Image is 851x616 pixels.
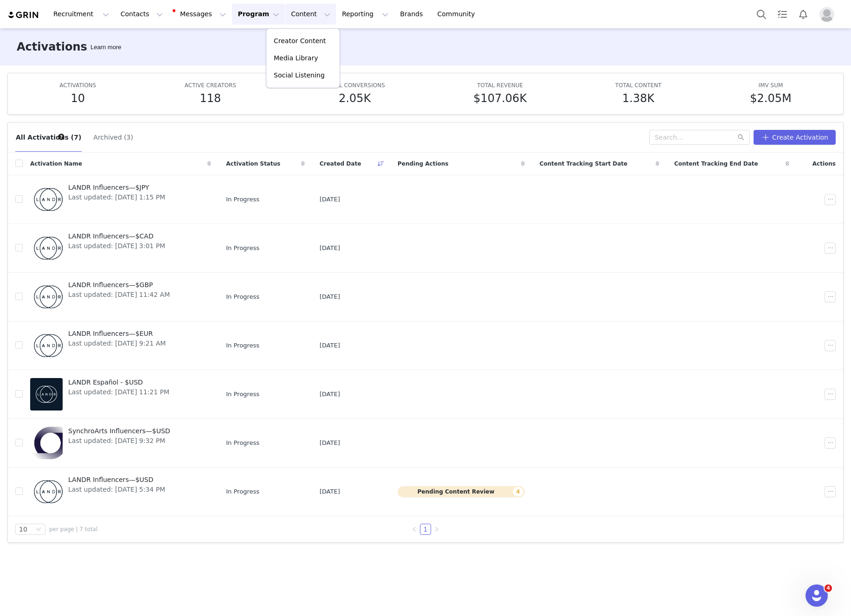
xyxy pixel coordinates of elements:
button: Search [751,4,772,25]
h5: $107.06K [473,90,527,107]
span: [DATE] [320,438,340,448]
div: Tooltip anchor [57,133,65,141]
span: Content Tracking End Date [674,160,758,168]
span: In Progress [226,487,259,496]
button: Archived (3) [93,130,134,145]
div: 10 [19,524,27,534]
span: 4 [825,584,832,592]
span: In Progress [226,292,259,302]
span: LANDR Influencers—$EUR [68,329,166,339]
button: Profile [814,7,844,22]
span: Last updated: [DATE] 1:15 PM [68,192,165,202]
span: In Progress [226,438,259,448]
p: Creator Content [274,36,326,46]
span: ACTIVE CREATORS [185,82,236,89]
button: Program [232,4,285,25]
button: Recruitment [48,4,115,25]
img: grin logo [7,11,40,19]
img: placeholder-profile.jpg [819,7,834,22]
span: IMV SUM [759,82,783,89]
h3: Activations [17,38,87,55]
a: LANDR Influencers—$CADLast updated: [DATE] 3:01 PM [30,230,211,267]
span: LANDR Influencers—$CAD [68,231,165,241]
span: [DATE] [320,244,340,253]
span: per page | 7 total [49,525,97,533]
span: Created Date [320,160,361,168]
a: SynchroArts Influencers—$USDLast updated: [DATE] 9:32 PM [30,424,211,462]
h5: 118 [200,90,221,107]
i: icon: right [434,526,439,532]
span: LANDR Influencers—$JPY [68,183,165,192]
span: Activation Name [30,160,82,168]
span: TOTAL CONVERSIONS [325,82,385,89]
span: In Progress [226,195,259,204]
span: [DATE] [320,487,340,496]
span: ACTIVATIONS [59,82,96,89]
span: LANDR Influencers—$GBP [68,280,170,290]
button: Create Activation [754,130,836,145]
i: icon: search [738,134,744,141]
a: Tasks [772,4,793,25]
div: Tooltip anchor [89,43,123,52]
a: Community [432,4,485,25]
span: Last updated: [DATE] 3:01 PM [68,241,165,251]
span: [DATE] [320,195,340,204]
i: icon: left [412,526,417,532]
span: TOTAL CONTENT [615,82,662,89]
a: LANDR Influencers—$USDLast updated: [DATE] 5:34 PM [30,473,211,510]
span: Content Tracking Start Date [540,160,628,168]
li: Previous Page [409,524,420,535]
span: Last updated: [DATE] 9:32 PM [68,436,170,446]
div: Actions [797,154,843,173]
span: SynchroArts Influencers—$USD [68,426,170,436]
p: Media Library [274,53,318,63]
h5: 1.38K [622,90,654,107]
li: Next Page [431,524,442,535]
a: LANDR Influencers—$EURLast updated: [DATE] 9:21 AM [30,327,211,364]
button: Messages [169,4,232,25]
li: 1 [420,524,431,535]
span: TOTAL REVENUE [477,82,523,89]
iframe: Intercom live chat [806,584,828,607]
h5: 10 [71,90,85,107]
a: Brands [394,4,431,25]
span: LANDR Influencers—$USD [68,475,165,485]
span: [DATE] [320,390,340,399]
span: In Progress [226,244,259,253]
p: Social Listening [274,71,325,80]
span: Last updated: [DATE] 5:34 PM [68,485,165,494]
button: Pending Content Review4 [398,486,525,497]
span: Last updated: [DATE] 9:21 AM [68,339,166,348]
a: 1 [420,524,431,534]
button: All Activations (7) [15,130,82,145]
span: Activation Status [226,160,280,168]
a: LANDR Influencers—$GBPLast updated: [DATE] 11:42 AM [30,278,211,315]
a: LANDR Influencers—$JPYLast updated: [DATE] 1:15 PM [30,181,211,218]
button: Notifications [793,4,813,25]
span: In Progress [226,390,259,399]
button: Contacts [115,4,168,25]
span: [DATE] [320,292,340,302]
h5: 2.05K [339,90,371,107]
span: Pending Actions [398,160,449,168]
input: Search... [649,130,750,145]
span: Last updated: [DATE] 11:21 PM [68,387,169,397]
a: LANDR Español - $USDLast updated: [DATE] 11:21 PM [30,376,211,413]
i: icon: down [36,526,41,533]
button: Content [285,4,336,25]
button: Reporting [336,4,394,25]
span: Last updated: [DATE] 11:42 AM [68,290,170,300]
h5: $2.05M [750,90,791,107]
span: In Progress [226,341,259,350]
span: [DATE] [320,341,340,350]
span: LANDR Español - $USD [68,378,169,387]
